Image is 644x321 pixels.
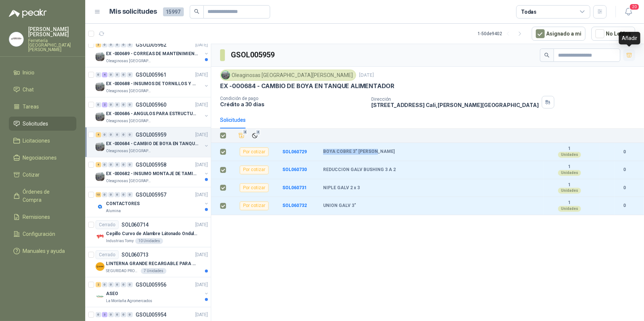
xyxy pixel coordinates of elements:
[141,268,166,274] div: 7 Unidades
[9,134,76,148] a: Licitaciones
[23,120,49,128] span: Solicitudes
[236,130,247,141] button: Añadir
[108,282,114,287] div: 0
[614,148,635,156] b: 0
[96,70,209,94] a: 0 4 0 0 0 0 GSOL005961[DATE] Company LogoEX -000688 - INSUMOS DE TORNILLOS Y TUERCASOleaginosas [...
[114,162,120,167] div: 0
[371,102,539,108] p: [STREET_ADDRESS] Cali , [PERSON_NAME][GEOGRAPHIC_DATA]
[23,154,57,162] span: Negociaciones
[96,42,101,47] div: 3
[163,7,184,16] span: 15997
[544,146,595,152] b: 1
[28,39,76,52] p: Ferretería [GEOGRAPHIC_DATA][PERSON_NAME]
[114,42,120,47] div: 0
[122,222,149,227] p: SOL060714
[108,102,114,107] div: 0
[243,129,248,135] span: 4
[96,132,101,137] div: 4
[195,101,208,108] p: [DATE]
[9,100,76,114] a: Tareas
[106,178,153,184] p: Oleaginosas [GEOGRAPHIC_DATA][PERSON_NAME]
[96,262,104,271] img: Company Logo
[23,230,56,238] span: Configuración
[250,131,260,141] button: Ignorar
[282,167,307,172] b: SOL060730
[282,185,307,190] b: SOL060731
[558,188,581,194] div: Unidades
[282,203,307,208] a: SOL060732
[106,50,198,57] p: EX -000689 - CORREAS DE MANTENIMIENTO
[359,72,374,79] p: [DATE]
[136,102,166,107] p: GSOL005960
[106,88,153,94] p: Oleaginosas [GEOGRAPHIC_DATA][PERSON_NAME]
[114,192,120,197] div: 0
[102,102,107,107] div: 2
[9,227,76,241] a: Configuración
[96,232,104,241] img: Company Logo
[121,192,126,197] div: 0
[102,282,107,287] div: 0
[85,247,211,277] a: CerradoSOL060713[DATE] Company LogoLINTERNA GRANDE RECARGABLE PARA ESPACIOS ABIERTOS 100-150MTSSE...
[23,213,50,221] span: Remisiones
[108,162,114,167] div: 0
[136,72,166,77] p: GSOL005961
[121,42,126,47] div: 0
[23,247,65,255] span: Manuales y ayuda
[231,49,276,61] h3: GSOL005959
[85,217,211,247] a: CerradoSOL060714[DATE] Company LogoCepillo Curvo de Alambre Látonado Ondulado con Mango TruperInd...
[195,251,208,258] p: [DATE]
[121,102,126,107] div: 0
[102,162,107,167] div: 0
[371,97,539,102] p: Dirección
[282,149,307,154] a: SOL060729
[121,282,126,287] div: 0
[121,312,126,317] div: 0
[127,192,133,197] div: 0
[96,220,119,229] div: Cerrado
[127,312,133,317] div: 0
[96,312,101,317] div: 0
[102,72,107,77] div: 4
[121,132,126,137] div: 0
[114,72,120,77] div: 0
[9,244,76,258] a: Manuales y ayuda
[9,168,76,182] a: Cotizar
[106,118,153,124] p: Oleaginosas [GEOGRAPHIC_DATA][PERSON_NAME]
[96,102,101,107] div: 0
[478,28,526,40] div: 1 - 50 de 9402
[96,72,101,77] div: 0
[240,183,269,192] div: Por cotizar
[96,282,101,287] div: 2
[127,72,133,77] div: 0
[622,5,635,19] button: 20
[96,160,209,184] a: 4 0 0 0 0 0 GSOL005958[DATE] Company LogoEX -000682 - INSUMO MONTAJE DE TAMIZ DE LICOR DE POleagi...
[629,3,640,10] span: 20
[96,40,209,64] a: 3 0 0 0 0 0 GSOL005962[DATE] Company LogoEX -000689 - CORREAS DE MANTENIMIENTOOleaginosas [GEOGRA...
[240,201,269,210] div: Por cotizar
[222,71,230,79] img: Company Logo
[121,72,126,77] div: 0
[220,96,365,101] p: Condición de pago
[136,282,166,287] p: GSOL005956
[195,221,208,228] p: [DATE]
[544,182,595,188] b: 1
[136,42,166,47] p: GSOL005962
[127,282,133,287] div: 0
[96,130,209,154] a: 4 0 0 0 0 0 GSOL005959[DATE] Company LogoEX -000684 - CAMBIO DE BOYA EN TANQUE ALIMENTADOROleagin...
[9,117,76,131] a: Solicitudes
[127,42,133,47] div: 0
[127,102,133,107] div: 0
[23,137,50,145] span: Licitaciones
[195,41,208,49] p: [DATE]
[323,203,356,209] b: UNION GALV 3"
[544,200,595,206] b: 1
[96,52,104,61] img: Company Logo
[23,171,40,179] span: Cotizar
[96,172,104,181] img: Company Logo
[23,103,39,111] span: Tareas
[106,200,140,207] p: CONTACTORES
[323,149,395,155] b: BOYA COBRE 3" [PERSON_NAME]
[220,82,394,90] p: EX -000684 - CAMBIO DE BOYA EN TANQUE ALIMENTADOR
[96,250,119,259] div: Cerrado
